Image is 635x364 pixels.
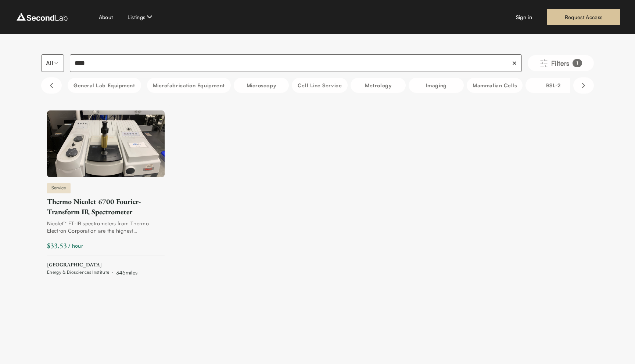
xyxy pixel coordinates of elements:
div: Thermo Nicolet 6700 Fourier-Transform IR Spectrometer [47,196,165,217]
span: Service [47,183,71,193]
span: / hour [68,242,83,250]
a: Sign in [516,13,532,21]
button: Listings [128,12,154,21]
span: Filters [551,58,570,68]
div: Nicolet™ FT-IR spectrometers from Thermo Electron Corporation are the highest performance FT-IR s... [47,220,165,234]
img: logo [15,11,69,23]
button: Cell line service [292,78,348,93]
a: Request Access [547,9,620,25]
div: 346 miles [116,269,138,276]
button: Filters [528,55,594,71]
span: [GEOGRAPHIC_DATA] [47,261,137,269]
button: Scroll left [41,77,62,94]
span: Energy & Biosciences Institute [47,269,110,275]
a: About [99,13,113,21]
a: Thermo Nicolet 6700 Fourier-Transform IR SpectrometerServiceThermo Nicolet 6700 Fourier-Transform... [47,110,165,276]
button: Select listing type [41,54,64,72]
button: General Lab equipment [68,78,141,93]
button: BSL-2 [525,78,581,93]
button: Mammalian Cells [467,78,523,93]
div: 1 [573,59,582,67]
img: Thermo Nicolet 6700 Fourier-Transform IR Spectrometer [47,110,165,177]
button: Imaging [409,78,464,93]
button: Microscopy [234,78,289,93]
div: $33.53 [47,240,67,251]
button: Scroll right [573,77,594,94]
button: Metrology [351,78,406,93]
button: Microfabrication Equipment [147,78,231,93]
